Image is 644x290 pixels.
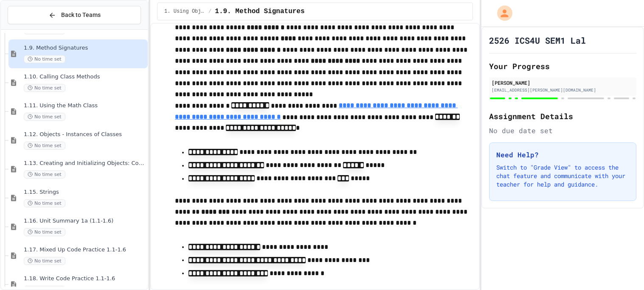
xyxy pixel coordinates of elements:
h3: Need Help? [496,150,629,160]
span: 1.9. Method Signatures [24,45,146,52]
span: No time set [24,113,65,121]
div: [PERSON_NAME] [492,79,634,86]
button: Back to Teams [8,6,141,24]
span: 1. Using Objects and Methods [164,8,205,15]
span: No time set [24,142,65,150]
p: Switch to "Grade View" to access the chat feature and communicate with your teacher for help and ... [496,163,629,189]
span: No time set [24,199,65,207]
span: No time set [24,257,65,265]
div: [EMAIL_ADDRESS][PERSON_NAME][DOMAIN_NAME] [492,87,634,93]
h1: 2526 ICS4U SEM1 Lal [489,34,586,46]
span: 1.13. Creating and Initializing Objects: Constructors [24,160,146,167]
span: 1.17. Mixed Up Code Practice 1.1-1.6 [24,246,146,254]
span: 1.12. Objects - Instances of Classes [24,131,146,138]
span: 1.11. Using the Math Class [24,102,146,109]
span: / [208,8,211,15]
span: 1.16. Unit Summary 1a (1.1-1.6) [24,217,146,225]
span: 1.9. Method Signatures [215,6,304,17]
span: No time set [24,55,65,63]
div: No due date set [489,125,636,136]
span: No time set [24,228,65,236]
span: 1.18. Write Code Practice 1.1-1.6 [24,275,146,282]
div: My Account [488,3,515,23]
span: 1.15. Strings [24,189,146,196]
span: No time set [24,170,65,178]
span: No time set [24,84,65,92]
h2: Assignment Details [489,110,636,122]
h2: Your Progress [489,60,636,72]
span: Back to Teams [61,11,101,20]
span: 1.10. Calling Class Methods [24,73,146,81]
